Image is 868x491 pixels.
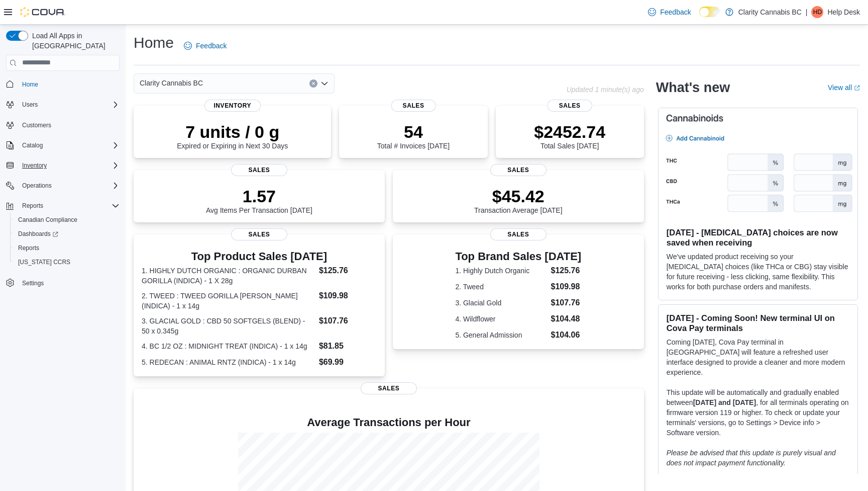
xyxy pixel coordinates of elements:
[142,251,377,263] h3: Top Product Sales [DATE]
[2,138,124,152] button: Catalog
[551,329,581,341] dd: $104.06
[455,266,547,276] dt: 1. Highly Dutch Organic
[22,101,38,109] span: Users
[14,242,43,254] a: Reports
[22,141,43,149] span: Catalog
[551,297,581,309] dd: $107.76
[567,86,644,94] p: Updated 1 minute(s) ago
[811,6,823,18] div: Help Desk
[854,85,860,91] svg: External link
[319,265,377,277] dd: $125.76
[22,279,44,287] span: Settings
[551,281,581,293] dd: $109.98
[18,99,42,111] button: Users
[2,179,124,193] button: Operations
[738,6,802,18] p: Clarity Cannabis BC
[309,79,317,88] button: Clear input
[22,161,47,170] span: Inventory
[693,398,756,406] strong: [DATE] and [DATE]
[455,298,547,308] dt: 3. Glacial Gold
[2,77,124,92] button: Home
[18,139,120,151] span: Catalog
[827,6,860,18] p: Help Desk
[142,316,315,336] dt: 3. GLACIAL GOLD : CBD 50 SOFTGELS (BLEND) - 50 x 0.345g
[474,186,563,206] p: $45.42
[22,121,51,129] span: Customers
[14,256,74,268] a: [US_STATE] CCRS
[644,2,695,22] a: Feedback
[22,80,38,89] span: Home
[196,41,227,51] span: Feedback
[319,315,377,327] dd: $107.76
[319,290,377,302] dd: $109.98
[455,330,547,340] dt: 5. General Admission
[551,313,581,325] dd: $104.48
[548,100,592,112] span: Sales
[20,7,65,17] img: Cova
[142,291,315,311] dt: 2. TWEED : TWEED GORILLA [PERSON_NAME] (INDICA) - 1 x 14g
[667,387,849,438] p: This update will be automatically and gradually enabled between , for all terminals operating on ...
[18,200,47,212] button: Reports
[320,79,329,88] button: Open list of options
[18,244,39,252] span: Reports
[656,79,730,96] h2: What's new
[177,122,288,142] p: 7 units / 0 g
[180,36,231,56] a: Feedback
[204,100,261,112] span: Inventory
[534,122,605,150] div: Total Sales [DATE]
[2,275,124,290] button: Settings
[361,382,417,394] span: Sales
[142,266,315,286] dt: 1. HIGHLY DUTCH ORGANIC : ORGANIC DURBAN GORILLA (INDICA) - 1 X 28g
[14,214,81,226] a: Canadian Compliance
[319,340,377,352] dd: $81.85
[667,313,849,333] h3: [DATE] - Coming Soon! New terminal UI on Cova Pay terminals
[534,122,605,142] p: $2452.74
[455,251,581,263] h3: Top Brand Sales [DATE]
[18,159,51,172] button: Inventory
[177,122,288,150] div: Expired or Expiring in Next 30 Days
[455,314,547,324] dt: 4. Wildflower
[667,227,849,248] h3: [DATE] - [MEDICAL_DATA] choices are now saved when receiving
[490,164,547,176] span: Sales
[828,84,860,92] a: View allExternal link
[18,216,77,224] span: Canadian Compliance
[18,119,55,131] a: Customers
[206,186,312,214] div: Avg Items Per Transaction [DATE]
[22,182,52,190] span: Operations
[2,158,124,173] button: Inventory
[377,122,450,142] p: 54
[319,356,377,368] dd: $69.99
[2,118,124,132] button: Customers
[490,228,547,240] span: Sales
[18,200,120,212] span: Reports
[806,6,808,18] p: |
[22,202,43,210] span: Reports
[18,277,48,289] a: Settings
[14,242,120,254] span: Reports
[142,357,315,367] dt: 5. REDECAN : ANIMAL RNTZ (INDICA) - 1 x 14g
[391,100,436,112] span: Sales
[18,119,120,131] span: Customers
[140,77,203,89] span: Clarity Cannabis BC
[18,230,58,238] span: Dashboards
[18,78,42,91] a: Home
[142,341,315,351] dt: 4. BC 1/2 OZ : MIDNIGHT TREAT (INDICA) - 1 x 14g
[551,265,581,277] dd: $125.76
[18,180,120,192] span: Operations
[14,228,62,240] a: Dashboards
[142,417,636,429] h4: Average Transactions per Hour
[14,228,120,240] span: Dashboards
[474,186,563,214] div: Transaction Average [DATE]
[10,241,124,255] button: Reports
[699,17,700,18] span: Dark Mode
[10,227,124,241] a: Dashboards
[10,255,124,269] button: [US_STATE] CCRS
[667,337,849,377] p: Coming [DATE], Cova Pay terminal in [GEOGRAPHIC_DATA] will feature a refreshed user interface des...
[231,164,287,176] span: Sales
[455,282,547,292] dt: 2. Tweed
[813,6,822,18] span: HD
[28,31,120,51] span: Load All Apps in [GEOGRAPHIC_DATA]
[14,214,120,226] span: Canadian Compliance
[18,276,120,289] span: Settings
[2,199,124,213] button: Reports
